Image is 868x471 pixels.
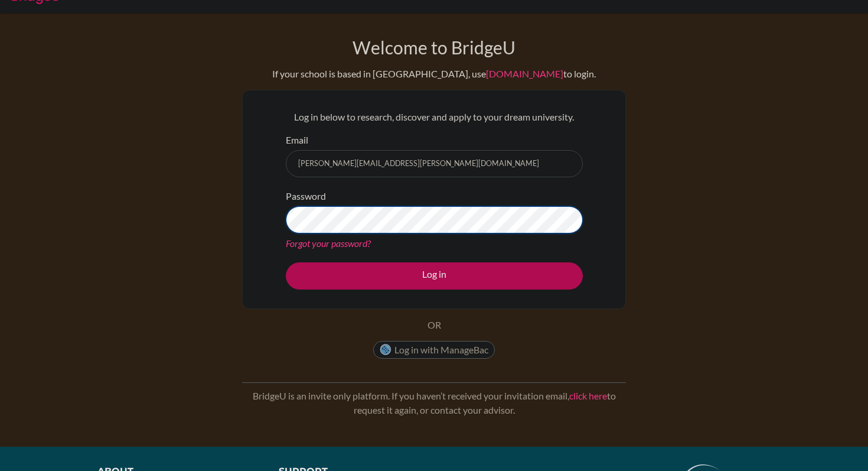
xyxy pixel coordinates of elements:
[286,189,326,203] label: Password
[272,67,596,81] div: If your school is based in [GEOGRAPHIC_DATA], use to login.
[569,390,607,401] a: click here
[428,318,441,332] p: OR
[353,37,515,58] h1: Welcome to BridgeU
[486,68,563,79] a: [DOMAIN_NAME]
[373,341,495,359] button: Log in with ManageBac
[286,262,583,290] button: Log in
[286,238,371,249] a: Forgot your password?
[242,389,626,417] p: BridgeU is an invite only platform. If you haven’t received your invitation email, to request it ...
[286,110,583,124] p: Log in below to research, discover and apply to your dream university.
[286,133,308,147] label: Email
